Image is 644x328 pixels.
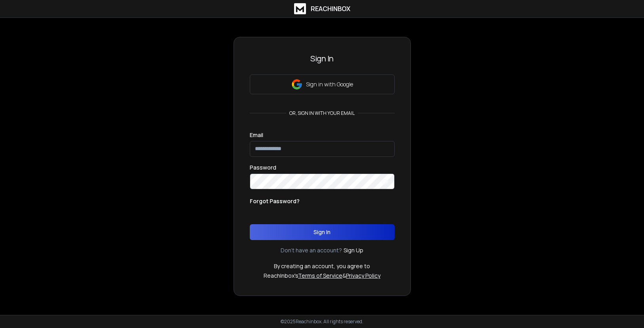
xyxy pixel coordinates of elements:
img: logo [294,3,306,14]
label: Password [250,165,276,170]
button: Sign in with Google [250,74,395,94]
a: Terms of Service [298,272,342,279]
a: Sign Up [344,246,363,254]
p: or, sign in with your email [286,110,358,116]
p: Forgot Password? [250,197,300,205]
p: Sign in with Google [306,80,353,88]
p: © 2025 Reachinbox. All rights reserved. [281,318,363,325]
h1: ReachInbox [311,4,350,13]
label: Email [250,132,263,138]
p: Don't have an account? [281,246,342,254]
p: By creating an account, you agree to [274,262,370,270]
p: ReachInbox's & [264,272,380,280]
button: Sign In [250,224,395,240]
a: Privacy Policy [346,272,380,279]
a: ReachInbox [294,3,350,14]
h3: Sign In [250,53,395,64]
